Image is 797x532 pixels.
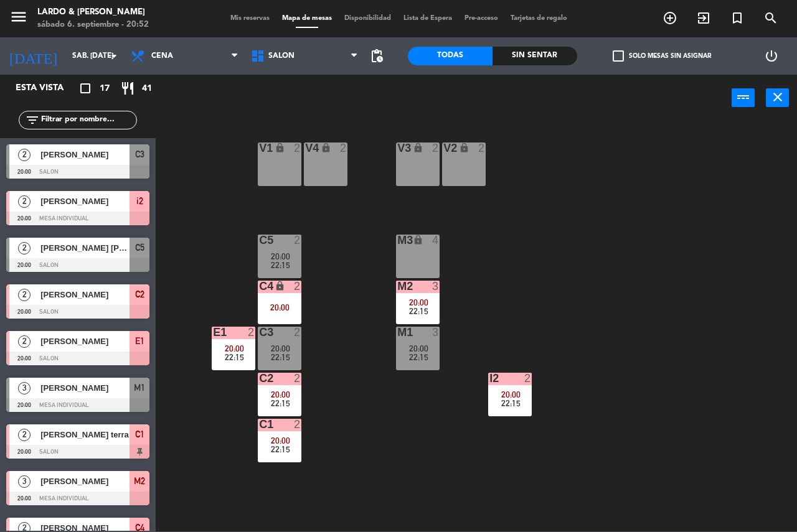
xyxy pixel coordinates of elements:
[501,398,521,408] span: 22:15
[135,287,144,302] span: C2
[305,142,306,154] div: V4
[18,429,31,441] span: 2
[275,281,285,291] i: lock
[432,281,440,292] div: 3
[78,81,93,96] i: crop_square
[271,390,290,399] span: 20:00
[338,15,397,22] span: Disponibilidad
[763,11,778,26] i: search
[397,15,458,22] span: Lista de Espera
[259,373,260,384] div: C2
[271,260,290,270] span: 22:15
[432,142,440,154] div: 2
[397,235,398,246] div: M3
[135,147,144,162] span: C3
[432,327,440,338] div: 3
[259,281,260,292] div: C4
[663,11,677,26] i: add_circle_outline
[40,288,130,301] span: [PERSON_NAME]
[40,195,130,208] span: [PERSON_NAME]
[25,113,40,128] i: filter_list
[397,142,398,154] div: V3
[40,381,130,394] span: [PERSON_NAME]
[259,327,260,338] div: C3
[135,240,144,255] span: C5
[40,241,130,254] span: [PERSON_NAME] [PERSON_NAME]
[18,195,31,208] span: 2
[6,81,90,96] div: Esta vista
[501,390,521,399] span: 20:00
[135,427,144,442] span: C1
[397,327,398,338] div: M1
[408,47,493,65] div: Todas
[613,50,624,62] span: check_box_outline_blank
[732,88,755,107] button: power_input
[504,15,573,22] span: Tarjetas de regalo
[696,11,711,26] i: exit_to_app
[40,428,130,441] span: [PERSON_NAME] terra
[271,436,290,446] span: 20:00
[458,15,504,22] span: Pre-acceso
[213,327,214,338] div: E1
[40,113,136,127] input: Filtrar por nombre...
[142,82,152,96] span: 41
[271,251,290,261] span: 20:00
[9,7,28,30] button: menu
[151,52,173,60] span: Cena
[136,194,143,208] span: i2
[18,242,31,254] span: 2
[259,235,260,246] div: C5
[259,419,260,430] div: C1
[493,47,577,65] div: Sin sentar
[271,444,290,454] span: 22:15
[409,343,428,353] span: 20:00
[120,81,135,96] i: restaurant
[18,149,31,161] span: 2
[9,7,28,26] i: menu
[248,327,255,338] div: 2
[271,398,290,408] span: 22:15
[764,49,779,63] i: power_settings_new
[40,335,130,348] span: [PERSON_NAME]
[37,19,149,31] div: sábado 6. septiembre - 20:52
[409,352,428,362] span: 22:15
[321,142,331,153] i: lock
[294,142,301,154] div: 2
[766,88,789,107] button: close
[258,303,301,312] div: 20:00
[37,6,149,19] div: Lardo & [PERSON_NAME]
[18,335,31,348] span: 2
[294,327,301,338] div: 2
[276,15,338,22] span: Mapa de mesas
[135,334,144,348] span: E1
[294,235,301,246] div: 2
[134,380,145,395] span: M1
[100,82,110,96] span: 17
[730,11,745,26] i: turned_in_not
[259,142,260,154] div: V1
[268,52,295,60] span: SALON
[340,142,347,154] div: 2
[271,343,290,353] span: 20:00
[106,49,121,63] i: arrow_drop_down
[294,281,301,292] div: 2
[18,382,31,394] span: 3
[225,352,244,362] span: 22:15
[369,49,384,63] span: pending_actions
[271,352,290,362] span: 22:15
[413,235,423,245] i: lock
[18,475,31,488] span: 3
[225,343,244,353] span: 20:00
[613,50,711,62] label: Solo mesas sin asignar
[478,142,486,154] div: 2
[18,289,31,301] span: 2
[409,306,428,316] span: 22:15
[134,474,145,488] span: M2
[40,148,130,161] span: [PERSON_NAME]
[224,15,276,22] span: Mis reservas
[432,235,440,246] div: 4
[275,142,285,153] i: lock
[489,373,490,384] div: i2
[294,373,301,384] div: 2
[40,475,130,488] span: [PERSON_NAME]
